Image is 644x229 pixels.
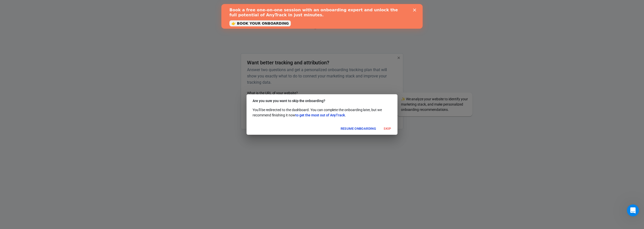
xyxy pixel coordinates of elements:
p: You'll be redirected to the dashboard. You can complete the onboarding later, but we recommend fi... [253,107,391,118]
button: Resume onboarding [339,125,377,133]
iframe: Intercom live chat banner [221,4,423,29]
iframe: Intercom live chat [627,204,639,216]
h2: Are you sure you want to skip the onboarding? [247,94,397,107]
button: Skip [379,125,395,133]
span: to get the most out of AnyTrack [295,113,345,117]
